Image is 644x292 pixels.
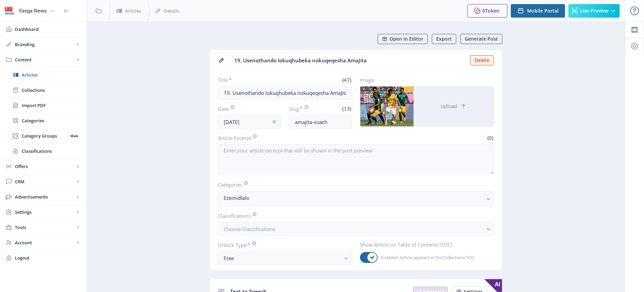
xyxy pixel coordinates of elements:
span: (47) [341,77,352,83]
span: Enabled: Article appears in the Collections TOC [378,253,475,262]
span: Offers [15,163,75,170]
button: Open in Editor [378,34,428,44]
label: Title [218,77,282,83]
a: Articles [7,67,80,82]
span: Import PDF [22,102,80,109]
span: Choose Classifications [224,226,275,232]
span: Live Preview [580,8,608,14]
label: Date [218,105,276,112]
nb-icon: info [271,119,278,125]
label: Article Excerpt [218,134,353,142]
span: Generate Post [465,36,498,42]
span: Details [164,7,179,14]
button: Mobile Portal [511,4,565,18]
span: Tools [15,224,75,231]
button: Ezemidlalo [218,191,494,207]
label: Categories [218,181,488,188]
a: Collections [7,83,80,98]
span: Articles [22,71,80,78]
button: info [267,115,281,129]
button: Export [432,34,456,44]
div: Ilanga News [19,3,47,18]
span: Mobile Portal [527,8,559,14]
span: Open in Editor [389,36,423,42]
span: Classifications [22,148,80,154]
span: Dashboard [15,26,81,33]
button: Generate Post [460,34,502,44]
span: Logout [15,254,81,261]
span: Category Groups [22,132,68,139]
label: Slug [289,105,318,112]
label: Unlock Type [218,241,346,249]
span: Collections [22,87,80,93]
label: Image [360,77,488,83]
span: Branding [15,41,75,48]
label: Classifications [218,212,488,220]
input: Publishing Date [218,115,281,129]
span: (0) [486,134,494,141]
span: CRM [15,178,75,185]
span: Account [15,239,75,246]
span: Categories [22,117,80,124]
img: 6e32966d-d278-493e-af78-9af65f0c2223.png [4,5,15,16]
span: Advertisements [15,193,75,200]
span: Token [485,7,499,14]
span: 19. Usenothando lokuqhubeka nokuqeqesha AmaJita [234,57,466,64]
button: 0Token [467,4,507,18]
span: Settings [15,209,75,215]
nb-select-label: Ezemidlalo [224,194,483,202]
span: Export [436,36,452,42]
div: Free [224,254,341,262]
button: Free [218,251,352,265]
a: Categories [7,113,80,128]
a: Import PDF [7,98,80,113]
span: Articles [125,7,141,14]
input: Type Article Title ... [218,86,352,100]
nb-badge: Web [68,132,80,139]
button: Upload [414,86,494,126]
span: Upload [441,104,457,109]
a: Classifications [7,144,80,159]
input: this-is-how-a-slug-looks-like [289,115,352,129]
button: Delete [470,55,494,65]
a: Category GroupsWeb [7,128,80,143]
label: Show Article on Table of Contents (TOC) [360,241,488,248]
button: Live Preview [568,4,620,18]
span: Content [15,56,75,63]
span: (13) [341,105,352,112]
button: Choose Classifications [218,222,494,236]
